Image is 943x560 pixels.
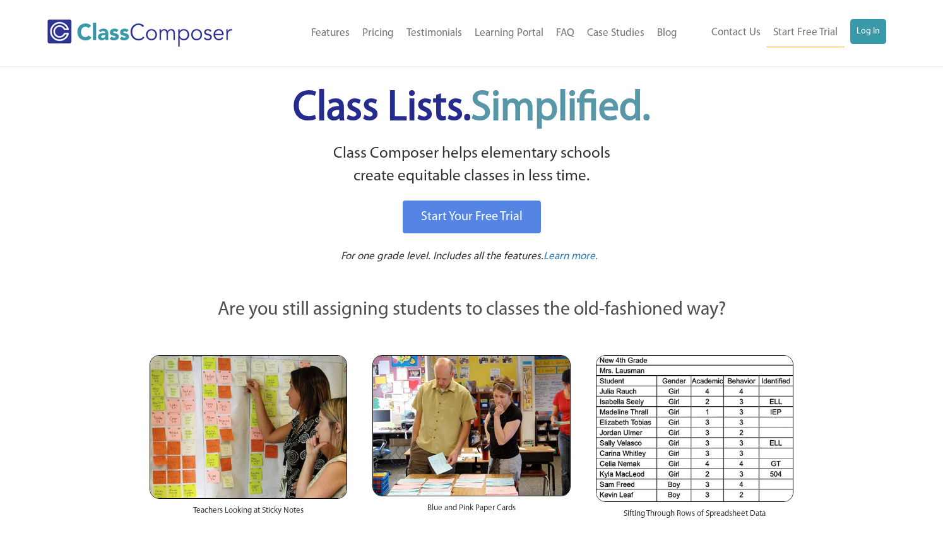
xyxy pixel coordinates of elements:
[468,20,550,47] a: Learning Portal
[581,20,651,47] a: Case Studies
[550,20,581,47] a: FAQ
[421,211,523,223] span: Start Your Free Trial
[293,88,650,129] span: Class Lists.
[705,19,767,47] a: Contact Us
[596,355,793,502] img: Spreadsheets
[372,355,570,496] img: Blue and Pink Paper Cards
[269,20,684,47] nav: Header Menu
[850,19,886,44] a: Log In
[305,20,356,47] a: Features
[356,20,400,47] a: Pricing
[767,19,844,47] a: Start Free Trial
[403,201,541,233] a: Start Your Free Trial
[150,296,793,324] p: Are you still assigning students to classes the old-fashioned way?
[543,251,598,262] span: Learn more.
[471,88,650,129] span: Simplified.
[150,499,347,529] div: Teachers Looking at Sticky Notes
[651,20,684,47] a: Blog
[150,355,347,499] img: Teachers Looking at Sticky Notes
[684,19,886,47] nav: Header Menu
[47,20,232,47] img: Class Composer
[400,20,468,47] a: Testimonials
[341,251,543,262] span: For one grade level. Includes all the features.
[148,143,795,189] p: Class Composer helps elementary schools create equitable classes in less time.
[596,502,793,532] div: Sifting Through Rows of Spreadsheet Data
[543,249,598,265] a: Learn more.
[372,496,570,527] div: Blue and Pink Paper Cards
